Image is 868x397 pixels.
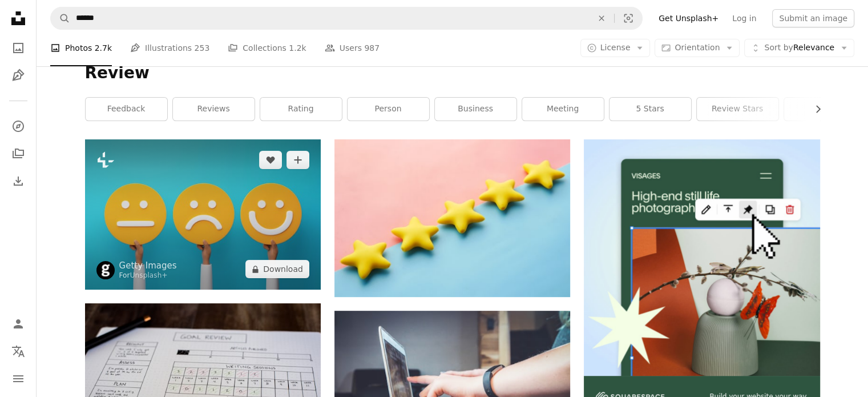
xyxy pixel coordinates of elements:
[808,98,820,121] button: scroll list to the right
[584,139,819,375] img: file-1723602894256-972c108553a7image
[609,98,691,121] a: 5 stars
[435,98,516,121] a: business
[589,7,614,29] button: Clear
[7,367,30,390] button: Menu
[615,7,642,29] button: Visual search
[228,30,306,66] a: Collections 1.2k
[286,151,309,169] button: Add to Collection
[7,170,30,193] a: Download History
[7,64,30,87] a: Illustrations
[289,42,306,54] span: 1.2k
[655,39,740,57] button: Orientation
[7,312,30,335] a: Log in / Sign up
[85,376,321,387] a: white printer paper
[652,9,725,27] a: Get Unsplash+
[580,39,651,57] button: License
[245,260,309,278] button: Download
[85,139,321,290] img: Customers express their feelings through emoticon badges on blue background. Customer Satisfactio...
[7,7,30,32] a: Home — Unsplash
[348,98,429,121] a: person
[522,98,604,121] a: meeting
[325,30,380,66] a: Users 987
[725,9,763,27] a: Log in
[130,271,168,279] a: Unsplash+
[50,7,643,30] form: Find visuals sitewide
[195,42,210,54] span: 253
[7,115,30,138] a: Explore
[51,7,70,29] button: Search Unsplash
[7,142,30,165] a: Collections
[600,43,631,52] span: License
[96,261,115,279] img: Go to Getty Images's profile
[85,63,820,83] h1: Review
[744,39,854,57] button: Sort byRelevance
[764,42,834,54] span: Relevance
[7,37,30,59] a: Photos
[173,98,255,121] a: reviews
[259,151,282,169] button: Like
[764,43,793,52] span: Sort by
[334,213,570,223] a: a row of yellow stars sitting on top of a blue and pink surface
[334,384,570,395] a: person using laptop
[334,139,570,297] img: a row of yellow stars sitting on top of a blue and pink surface
[675,43,720,52] span: Orientation
[130,30,209,66] a: Illustrations 253
[364,42,380,54] span: 987
[86,98,167,121] a: feedback
[7,340,30,363] button: Language
[260,98,342,121] a: rating
[85,209,321,219] a: Customers express their feelings through emoticon badges on blue background. Customer Satisfactio...
[784,98,866,121] a: recap
[697,98,778,121] a: review stars
[119,271,177,280] div: For
[119,260,177,271] a: Getty Images
[772,9,854,27] button: Submit an image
